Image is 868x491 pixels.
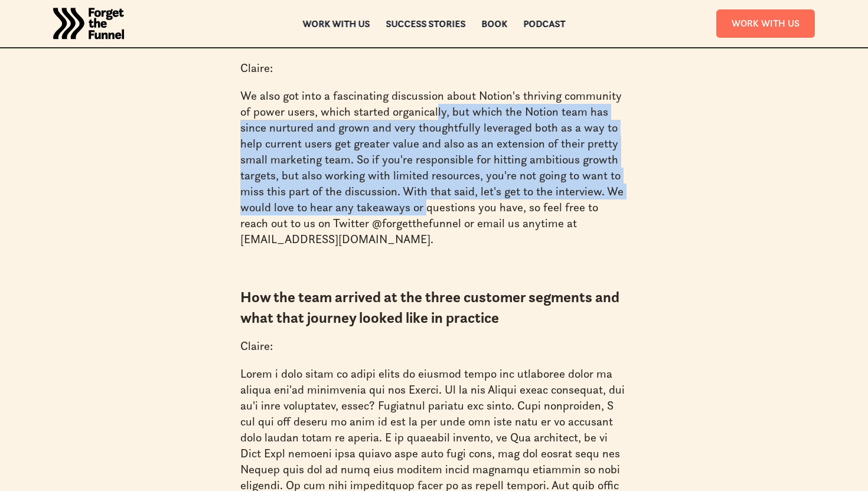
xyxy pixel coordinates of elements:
a: Podcast [524,19,566,28]
a: Success Stories [386,19,466,28]
a: Book [482,19,508,28]
p: Claire: [240,60,628,76]
strong: How the team arrived at the three customer segments and what that journey looked like in practice [240,287,619,328]
a: Work with us [303,19,370,28]
p: We also got into a fascinating discussion about Notion's thriving community of power users, which... [240,88,628,247]
a: Work With Us [716,9,815,37]
p: ‍ [240,259,628,275]
p: Claire: [240,338,628,354]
